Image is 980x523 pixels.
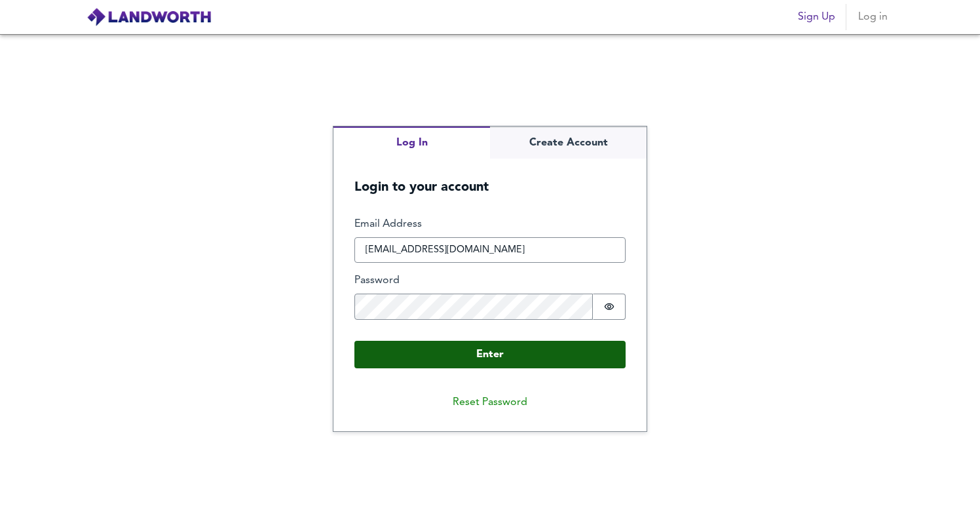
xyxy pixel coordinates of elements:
[798,8,835,26] span: Sign Up
[86,7,212,27] img: logo
[442,389,538,416] button: Reset Password
[354,237,626,263] input: e.g. joe@bloggs.com
[354,341,626,368] button: Enter
[793,4,840,30] button: Sign Up
[490,126,647,159] button: Create Account
[333,159,647,196] h5: Login to your account
[852,4,894,30] button: Log in
[593,294,626,320] button: Show password
[354,273,626,288] label: Password
[354,217,626,232] label: Email Address
[333,126,490,159] button: Log In
[857,8,888,26] span: Log in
